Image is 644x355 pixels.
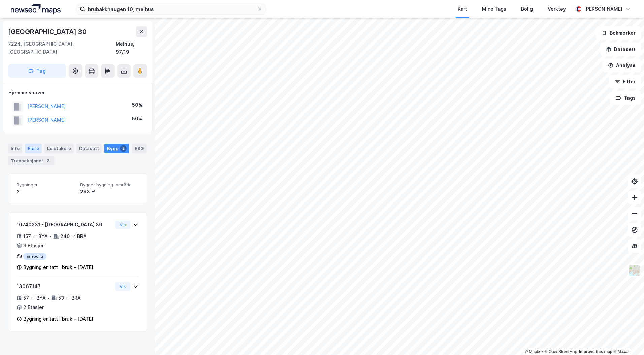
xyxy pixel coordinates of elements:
button: Datasett [600,43,641,56]
div: Kontrollprogram for chat [610,323,644,355]
div: Verktøy [548,5,566,13]
div: 57 ㎡ BYA [23,294,46,302]
img: logo.a4113a55bc3d86da70a041830d287a7e.svg [11,4,61,14]
button: Filter [609,75,641,88]
div: 3 [45,157,52,164]
div: Datasett [76,144,102,153]
div: Hjemmelshaver [8,89,147,97]
a: OpenStreetMap [545,349,577,354]
span: Bygget bygningsområde [80,182,138,188]
div: Transaksjoner [8,156,54,165]
div: Bygning er tatt i bruk - [DATE] [23,263,93,271]
div: Leietakere [44,144,74,153]
div: 2 [17,188,75,196]
div: • [47,295,50,301]
span: Bygninger [17,182,75,188]
div: 53 ㎡ BRA [58,294,81,302]
div: • [49,234,52,239]
div: 3 Etasjer [23,242,44,250]
button: Analyse [602,59,641,72]
div: 50% [132,115,142,123]
div: Melhus, 97/19 [116,40,147,56]
a: Mapbox [525,349,543,354]
div: 293 ㎡ [80,188,138,196]
button: Tags [610,91,641,105]
button: Tag [8,64,66,78]
input: Søk på adresse, matrikkel, gårdeiere, leietakere eller personer [85,4,257,14]
button: Vis [115,221,130,229]
a: Improve this map [579,349,612,354]
div: Eiere [25,144,42,153]
button: Bokmerker [596,26,641,40]
button: Vis [115,282,130,291]
div: 2 Etasjer [23,303,44,311]
div: 240 ㎡ BRA [60,232,87,240]
div: [GEOGRAPHIC_DATA] 30 [8,26,88,37]
div: 13067147 [17,282,112,291]
div: Bygning er tatt i bruk - [DATE] [23,315,93,323]
div: 10740231 - [GEOGRAPHIC_DATA] 30 [17,221,112,229]
div: Kart [458,5,467,13]
div: Mine Tags [482,5,506,13]
img: Z [628,264,641,277]
div: [PERSON_NAME] [584,5,622,13]
iframe: Chat Widget [610,323,644,355]
div: 50% [132,101,142,109]
div: 2 [120,145,127,152]
div: Info [8,144,22,153]
div: 157 ㎡ BYA [23,232,48,240]
div: ESG [132,144,147,153]
div: Bygg [104,144,129,153]
div: 7224, [GEOGRAPHIC_DATA], [GEOGRAPHIC_DATA] [8,40,116,56]
div: Bolig [521,5,533,13]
